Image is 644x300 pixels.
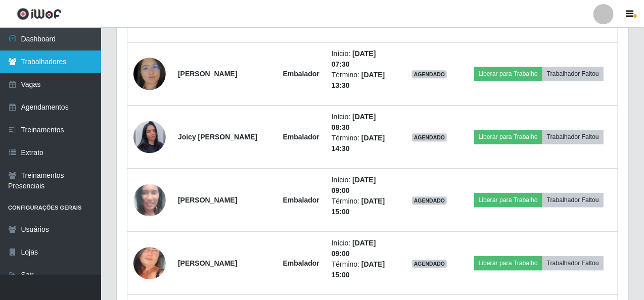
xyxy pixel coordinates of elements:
[332,49,376,68] time: [DATE] 07:30
[412,70,447,78] span: AGENDADO
[332,133,393,154] li: Término:
[332,113,376,131] time: [DATE] 08:30
[133,228,166,298] img: 1746889140072.jpeg
[542,193,604,207] button: Trabalhador Faltou
[474,193,542,207] button: Liberar para Trabalho
[474,256,542,270] button: Liberar para Trabalho
[332,175,393,196] li: Início:
[542,67,604,81] button: Trabalhador Faltou
[133,53,166,94] img: 1718418094878.jpeg
[178,70,237,78] strong: [PERSON_NAME]
[542,256,604,270] button: Trabalhador Faltou
[133,167,166,233] img: 1679007643692.jpeg
[332,196,393,217] li: Término:
[474,130,542,144] button: Liberar para Trabalho
[332,176,376,194] time: [DATE] 09:00
[332,112,393,133] li: Início:
[412,196,447,205] span: AGENDADO
[474,67,542,81] button: Liberar para Trabalho
[332,70,393,91] li: Término:
[412,133,447,141] span: AGENDADO
[542,130,604,144] button: Trabalhador Faltou
[283,259,319,267] strong: Embalador
[283,196,319,204] strong: Embalador
[283,133,319,141] strong: Embalador
[332,48,393,70] li: Início:
[178,196,237,204] strong: [PERSON_NAME]
[332,239,376,258] time: [DATE] 09:00
[178,133,257,141] strong: Joicy [PERSON_NAME]
[283,70,319,78] strong: Embalador
[332,259,393,280] li: Término:
[412,260,447,268] span: AGENDADO
[133,108,166,166] img: 1743243818079.jpeg
[17,8,62,20] img: CoreUI Logo
[178,259,237,267] strong: [PERSON_NAME]
[332,238,393,259] li: Início:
